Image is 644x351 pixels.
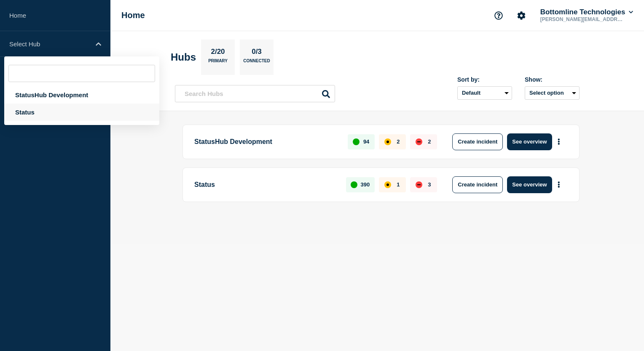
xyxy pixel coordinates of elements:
[351,181,357,188] div: up
[457,76,512,83] div: Sort by:
[428,138,431,145] p: 2
[539,16,626,22] p: [PERSON_NAME][EMAIL_ADDRESS][PERSON_NAME][DOMAIN_NAME]
[208,48,228,58] p: 2/20
[4,86,159,104] div: StatusHub Development
[249,48,265,58] p: 0/3
[171,51,196,63] h2: Hubs
[507,133,552,150] button: See overview
[397,181,400,188] p: 1
[243,58,270,67] p: Connected
[416,181,422,188] div: down
[361,181,370,188] p: 390
[121,11,145,20] h1: Home
[4,104,159,121] div: Status
[513,7,530,24] button: Account settings
[507,176,552,193] button: See overview
[428,181,431,188] p: 3
[490,7,507,24] button: Support
[553,177,564,192] button: More actions
[525,76,580,83] div: Show:
[353,138,360,145] div: up
[553,134,564,149] button: More actions
[208,58,228,67] p: Primary
[525,86,580,100] button: Select option
[416,138,422,145] div: down
[363,138,369,145] p: 94
[384,138,391,145] div: affected
[194,176,336,193] p: Status
[9,40,90,48] p: Select Hub
[452,133,503,150] button: Create incident
[457,86,512,100] select: Sort by
[452,176,503,193] button: Create incident
[397,138,400,145] p: 2
[175,85,335,102] input: Search Hubs
[539,8,635,16] button: Bottomline Technologies
[194,133,338,150] p: StatusHub Development
[384,181,391,188] div: affected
